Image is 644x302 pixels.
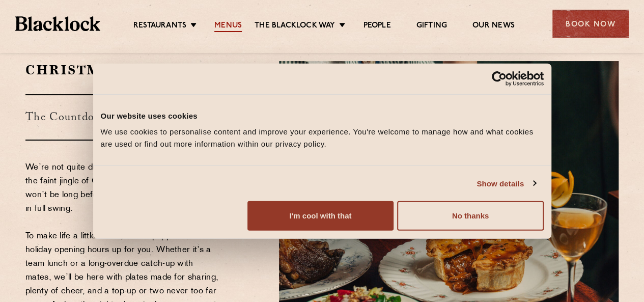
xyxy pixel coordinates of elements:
[477,177,536,189] a: Show details
[247,201,394,231] button: I'm cool with that
[255,21,335,32] a: The Blacklock Way
[133,21,186,32] a: Restaurants
[552,10,629,38] div: Book Now
[101,109,544,122] div: Our website uses cookies
[472,21,515,32] a: Our News
[101,126,544,150] div: We use cookies to personalise content and improve your experience. You're welcome to manage how a...
[214,21,242,32] a: Menus
[25,94,220,141] h3: The Countdown Begins
[25,61,220,79] h2: Christmas
[416,21,447,32] a: Gifting
[397,201,543,231] button: No thanks
[363,21,390,32] a: People
[455,71,544,86] a: Usercentrics Cookiebot - opens in a new window
[15,16,100,31] img: BL_Textured_Logo-footer-cropped.svg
